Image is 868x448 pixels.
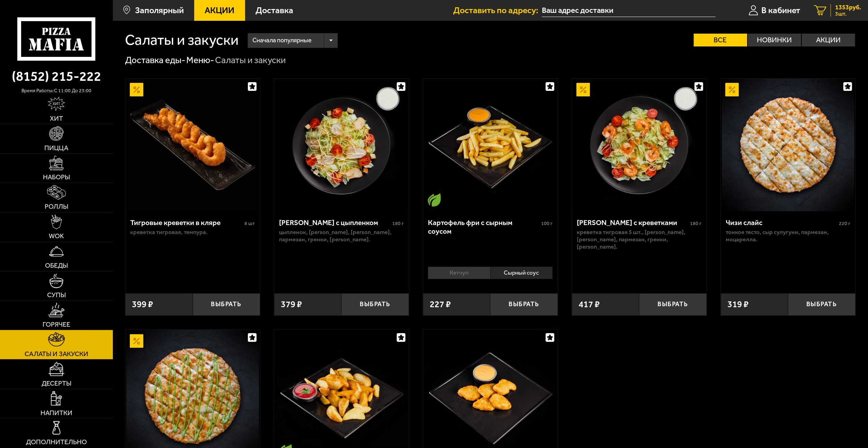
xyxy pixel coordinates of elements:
[341,293,409,316] button: Выбрать
[572,79,707,212] a: АкционныйСалат Цезарь с креветками
[573,79,706,212] img: Салат Цезарь с креветками
[125,33,239,48] h1: Салаты и закуски
[393,221,404,226] span: 180 г
[275,79,408,212] img: Салат Цезарь с цыпленком
[490,267,553,279] li: Сырный соус
[50,115,63,122] span: Хит
[788,293,855,316] button: Выбрать
[727,300,749,309] span: 319 ₽
[43,321,70,328] span: Горячее
[49,233,64,239] span: WOK
[839,221,850,226] span: 220 г
[424,79,557,212] img: Картофель фри с сырным соусом
[130,83,143,96] img: Акционный
[835,4,861,10] span: 1353 руб.
[428,218,539,235] div: Картофель фри с сырным соусом
[542,4,715,17] input: Ваш адрес доставки
[130,334,143,348] img: Акционный
[279,229,404,243] p: цыпленок, [PERSON_NAME], [PERSON_NAME], пармезан, гренки, [PERSON_NAME].
[577,218,688,227] div: [PERSON_NAME] с креветками
[131,218,243,227] div: Тигровые креветки в кляре
[44,145,68,151] span: Пицца
[639,293,706,316] button: Выбрать
[579,300,600,309] span: 417 ₽
[131,229,255,236] p: креветка тигровая, темпура.
[45,262,68,269] span: Обеды
[245,221,255,226] span: 8 шт
[748,34,801,46] label: Новинки
[490,293,557,316] button: Выбрать
[256,6,293,15] span: Доставка
[430,300,451,309] span: 227 ₽
[423,264,558,287] div: 0
[541,221,553,226] span: 100 г
[725,83,739,96] img: Акционный
[726,229,850,243] p: тонкое тесто, сыр сулугуни, пармезан, моцарелла.
[453,6,542,15] span: Доставить по адресу:
[41,410,72,416] span: Напитки
[428,267,490,279] li: Кетчуп
[835,11,861,17] span: 3 шт.
[252,32,312,49] span: Сначала популярные
[726,218,837,227] div: Чизи слайс
[577,229,701,250] p: креветка тигровая 5 шт., [PERSON_NAME], [PERSON_NAME], пармезан, гренки, [PERSON_NAME].
[761,6,800,15] span: В кабинет
[423,79,558,212] a: Вегетарианское блюдоКартофель фри с сырным соусом
[722,79,854,212] img: Чизи слайс
[279,218,391,227] div: [PERSON_NAME] с цыпленком
[694,34,747,46] label: Все
[205,6,235,15] span: Акции
[186,55,214,66] a: Меню-
[43,174,70,180] span: Наборы
[690,221,701,226] span: 180 г
[802,34,855,46] label: Акции
[47,292,66,298] span: Супы
[428,193,441,207] img: Вегетарианское блюдо
[45,203,68,210] span: Роллы
[25,351,88,357] span: Салаты и закуски
[125,79,260,212] a: АкционныйТигровые креветки в кляре
[576,83,590,96] img: Акционный
[42,380,71,387] span: Десерты
[135,6,184,15] span: Заполярный
[721,79,856,212] a: АкционныйЧизи слайс
[193,293,260,316] button: Выбрать
[215,54,286,66] div: Салаты и закуски
[132,300,153,309] span: 399 ₽
[126,79,259,212] img: Тигровые креветки в кляре
[26,439,87,445] span: Дополнительно
[125,55,185,66] a: Доставка еды-
[274,79,409,212] a: Салат Цезарь с цыпленком
[281,300,302,309] span: 379 ₽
